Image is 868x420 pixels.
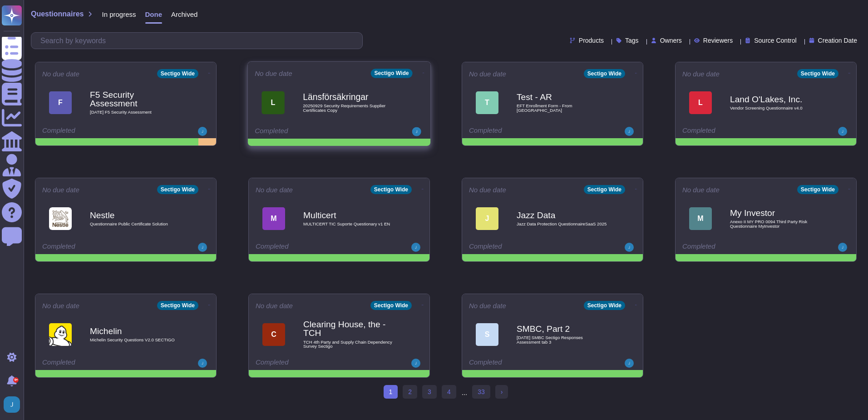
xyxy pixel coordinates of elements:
[517,335,607,344] span: [DATE] SMBC Sectigo Responses Assessment tab 3
[261,91,285,114] div: L
[625,37,639,44] span: Tags
[682,70,720,77] span: No due date
[90,211,181,220] b: Nestle
[517,104,607,112] span: EFT Enrollment Form - From [GEOGRAPHIC_DATA]
[90,327,181,335] b: Michelin
[171,11,197,18] span: Archived
[476,91,498,114] div: T
[303,222,394,226] span: MULTICERT TIC Suporte Questionary v1 EN
[384,385,398,399] span: 1
[469,186,506,193] span: No due date
[49,207,72,230] img: Logo
[42,127,153,136] div: Completed
[42,243,153,252] div: Completed
[584,185,625,194] div: Sectigo Wide
[412,127,421,136] img: user
[303,93,395,101] b: Länsförsäkringar
[682,243,794,252] div: Completed
[90,90,181,108] b: F5 Security Assessment
[584,301,625,310] div: Sectigo Wide
[517,222,607,226] span: Jazz Data Protection QuestionnaireSaaS 2025
[2,395,26,415] button: user
[255,70,292,77] span: No due date
[90,338,181,342] span: Michelin Security Questions V2.0 SECTIGO
[256,302,293,309] span: No due date
[42,186,79,193] span: No due date
[145,11,163,18] span: Done
[517,325,607,333] b: SMBC, Part 2
[797,185,838,194] div: Sectigo Wide
[303,211,394,220] b: Multicert
[469,302,506,309] span: No due date
[42,359,153,368] div: Completed
[157,69,198,78] div: Sectigo Wide
[442,385,456,399] a: 4
[256,186,293,193] span: No due date
[422,385,437,399] a: 3
[517,211,607,220] b: Jazz Data
[730,220,821,228] span: Anexo II MY PRO 0094 Third Party Risk Questionnaire MyInvestor
[13,377,19,383] div: 9+
[102,11,136,18] span: In progress
[411,243,420,252] img: user
[625,359,634,368] img: user
[838,243,847,252] img: user
[682,127,794,136] div: Completed
[256,243,367,252] div: Completed
[90,110,181,115] span: [DATE] F5 Security Assessment
[42,302,79,309] span: No due date
[49,91,72,114] div: F
[703,37,733,44] span: Reviewers
[403,385,417,399] a: 2
[157,185,198,194] div: Sectigo Wide
[31,10,84,18] span: Questionnaires
[660,37,682,44] span: Owners
[469,70,506,77] span: No due date
[256,359,367,368] div: Completed
[472,385,490,399] a: 33
[730,106,821,110] span: Vendor Screening Questionnaire v4.0
[411,359,420,368] img: user
[625,243,634,252] img: user
[90,222,181,226] span: Questionnaire Public Certificate Solution
[198,359,207,368] img: user
[579,37,604,44] span: Products
[476,207,498,230] div: J
[370,301,412,310] div: Sectigo Wide
[198,243,207,252] img: user
[262,207,285,230] div: M
[370,185,412,194] div: Sectigo Wide
[818,37,857,44] span: Creation Date
[584,69,625,78] div: Sectigo Wide
[462,385,468,400] div: ...
[754,37,796,44] span: Source Control
[255,127,367,136] div: Completed
[501,388,503,395] span: ›
[49,323,72,346] img: Logo
[370,69,412,78] div: Sectigo Wide
[157,301,198,310] div: Sectigo Wide
[730,95,821,104] b: Land O'Lakes, Inc.
[838,127,847,136] img: user
[303,320,394,337] b: Clearing House, the - TCH
[42,70,79,77] span: No due date
[625,127,634,136] img: user
[689,207,712,230] div: M
[476,323,498,346] div: S
[303,104,395,112] span: 20250929 Security Requirements Supplier Certifiicates Copy
[730,209,821,217] b: My Investor
[469,359,580,368] div: Completed
[797,69,838,78] div: Sectigo Wide
[36,33,362,49] input: Search by keywords
[262,323,285,346] div: C
[517,93,607,101] b: Test - AR
[682,186,720,193] span: No due date
[303,340,394,349] span: TCH 4th Party and Supply Chain Dependency Survey Sectigo
[469,243,580,252] div: Completed
[689,91,712,114] div: L
[469,127,580,136] div: Completed
[4,396,20,413] img: user
[198,127,207,136] img: user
